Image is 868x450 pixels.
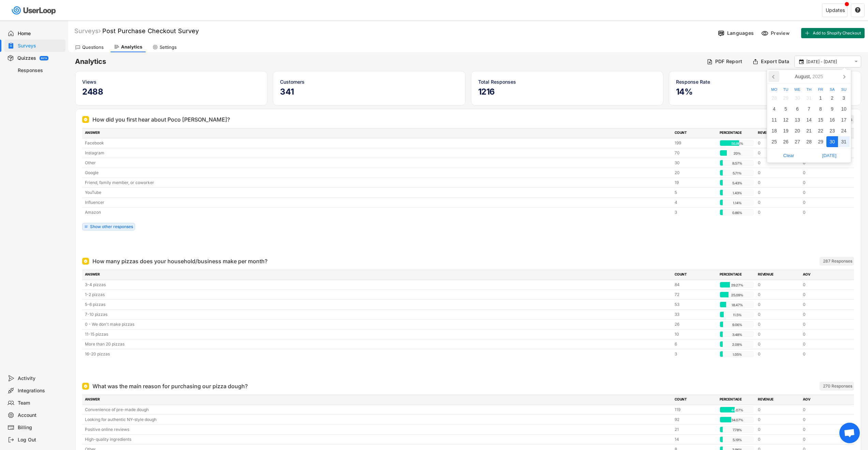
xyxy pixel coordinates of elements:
div: 0 [758,407,799,413]
div: 0 [803,282,844,288]
div: 7-10 pizzas [85,311,671,318]
div: 13 [792,114,803,125]
div: 0 [803,292,844,298]
div: 0 [803,209,844,215]
button: [DATE] [809,150,850,161]
div: 30 [826,136,838,147]
div: 0 [803,160,844,166]
div: 11-15 pizzas [85,331,671,337]
div: Quizzes [17,55,36,61]
div: 8.57% [721,160,753,166]
button:  [855,7,861,13]
div: 0 [803,407,844,413]
div: 27 [792,136,803,147]
div: Instagram [85,150,671,156]
div: PERCENTAGE [720,130,754,136]
div: 9.06% [721,322,753,328]
img: Single Select [84,384,88,388]
div: Amazon [85,209,671,215]
div: ANSWER [85,130,671,136]
div: 3.48% [721,332,753,338]
button: Add to Shopify Checkout [801,28,865,38]
div: More than 20 pizzas [85,341,671,347]
div: Responses [18,67,63,74]
text:  [855,59,858,65]
div: Th [803,88,815,92]
div: 12 [780,114,792,125]
div: 0 - We don't make pizzas [85,321,671,327]
div: 20% [721,150,753,156]
div: 72 [675,292,716,298]
span: [DATE] [811,151,848,161]
div: 0 [803,189,844,196]
div: 3-4 pizzas [85,282,671,288]
div: 34.07% [721,417,753,423]
div: Response Rate [676,78,854,85]
div: 1.43% [721,190,753,196]
div: 1 [815,93,826,103]
div: 92 [675,417,716,423]
div: 0 [803,417,844,423]
button: Clear [768,150,809,161]
div: Google [85,170,671,176]
div: 29 [815,136,826,147]
div: Analytics [121,44,142,50]
div: Open chat [839,423,860,443]
img: userloop-logo-01.svg [10,3,58,17]
div: AOV [803,397,844,403]
div: COUNT [675,397,716,403]
div: 5.71% [721,170,753,176]
div: 25.09% [721,292,753,298]
div: 5 [780,103,792,114]
div: 0 [803,301,844,308]
div: 33 [675,311,716,318]
div: We [792,88,803,92]
div: REVENUE [758,397,799,403]
div: Friend, family member, or coworker [85,180,671,186]
div: 28 [768,93,780,103]
div: 30 [675,160,716,166]
div: Looking for authentic NY-style dough [85,417,671,423]
div: Customers [280,78,458,85]
div: 199 [675,140,716,146]
div: COUNT [675,130,716,136]
div: Settings [160,44,177,50]
div: 20 [675,170,716,176]
div: High-quality ingredients [85,436,671,442]
div: Sa [826,88,838,92]
div: AOV [803,272,844,278]
div: Influencer [85,199,671,206]
div: 119 [675,407,716,413]
div: 2.09% [721,341,753,348]
div: 0 [758,209,799,215]
div: Fr [815,88,826,92]
div: 0 [758,321,799,327]
img: Single Select [84,117,88,122]
div: 20 [792,125,803,136]
text:  [799,58,804,65]
div: 1.14% [721,200,753,206]
button:  [853,59,859,65]
div: 11.5% [721,312,753,318]
div: 0 [758,436,799,442]
div: 0 [758,140,799,146]
div: 84 [675,282,716,288]
div: 18.47% [721,302,753,308]
div: YouTube [85,189,671,196]
div: 18 [768,125,780,136]
div: Total Responses [478,78,656,85]
div: Show other responses [90,225,133,229]
div: Updates [826,8,845,13]
div: 5.19% [721,437,753,443]
div: REVENUE [758,130,799,136]
h5: 14% [676,87,854,97]
div: 9 [826,103,838,114]
div: 21 [675,426,716,433]
span: Clear [770,151,807,161]
div: 3 [838,93,850,103]
div: 0 [758,417,799,423]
